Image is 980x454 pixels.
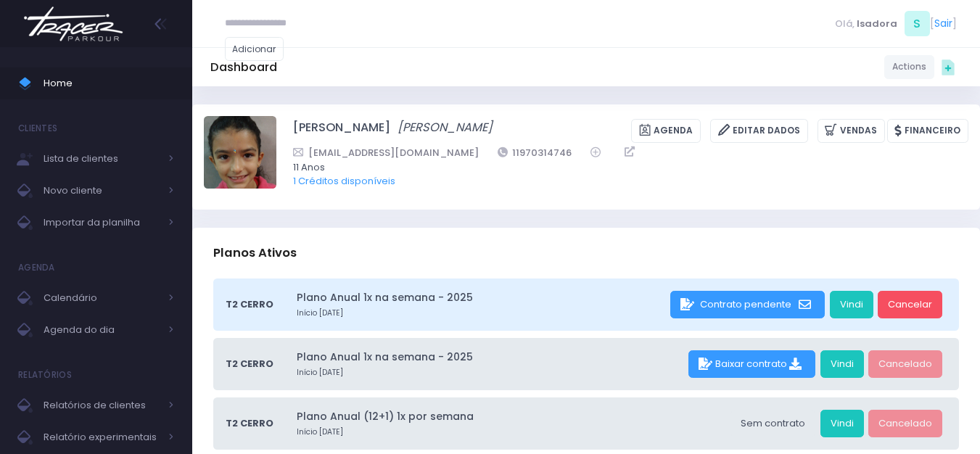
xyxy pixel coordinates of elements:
span: Lista de clientes [44,149,160,168]
span: 11 Anos [293,160,950,175]
span: T2 Cerro [226,357,273,371]
h5: Dashboard [210,60,277,75]
span: T2 Cerro [226,297,273,312]
a: Plano Anual 1x na semana - 2025 [297,290,666,305]
a: Vendas [818,119,885,143]
span: Relatório experimentais [44,428,160,447]
h4: Clientes [18,114,57,143]
a: 1 Créditos disponíveis [293,174,395,188]
span: Importar da planilha [44,213,160,232]
span: Agenda do dia [44,321,160,339]
img: Alice de Oliveira Santos [204,116,276,189]
a: [EMAIL_ADDRESS][DOMAIN_NAME] [293,145,479,160]
a: Plano Anual 1x na semana - 2025 [297,350,683,365]
label: Alterar foto de perfil [204,116,276,193]
span: S [905,11,930,36]
a: Cancelar [878,291,942,318]
a: Adicionar [225,37,284,61]
a: Financeiro [887,119,968,143]
a: Plano Anual (12+1) 1x por semana [297,409,726,424]
a: Vindi [820,350,864,378]
span: Relatórios de clientes [44,396,160,415]
span: Olá, [835,17,855,31]
a: Vindi [830,291,873,318]
span: T2 Cerro [226,416,273,431]
i: [PERSON_NAME] [398,119,493,136]
a: Editar Dados [710,119,808,143]
h4: Relatórios [18,360,72,389]
a: Actions [884,55,934,79]
small: Início [DATE] [297,426,726,438]
h3: Planos Ativos [213,232,297,273]
span: Contrato pendente [700,297,791,311]
div: Baixar contrato [688,350,815,378]
a: [PERSON_NAME] [293,119,390,143]
h4: Agenda [18,253,55,282]
div: Sem contrato [730,410,815,437]
div: [ ] [829,7,962,40]
a: Vindi [820,410,864,437]
a: Sair [934,16,952,31]
span: Isadora [857,17,897,31]
small: Início [DATE] [297,308,666,319]
span: Home [44,74,174,93]
small: Início [DATE] [297,367,683,379]
div: Quick actions [934,53,962,81]
a: Agenda [631,119,701,143]
a: [PERSON_NAME] [398,119,493,143]
span: Calendário [44,289,160,308]
span: Novo cliente [44,181,160,200]
a: 11970314746 [498,145,572,160]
